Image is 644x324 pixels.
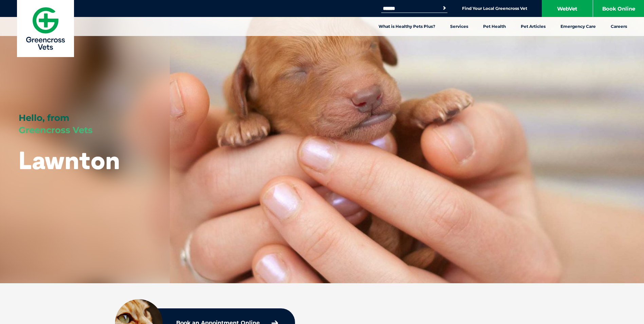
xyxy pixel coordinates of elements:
a: Emergency Care [553,17,603,36]
button: Search [441,5,448,12]
a: Pet Health [476,17,513,36]
span: Hello, from [19,112,69,123]
a: Services [443,17,476,36]
span: Greencross Vets [19,125,93,136]
a: Find Your Local Greencross Vet [462,6,527,11]
h1: Lawnton [19,147,120,174]
a: Pet Articles [513,17,553,36]
a: What is Healthy Pets Plus? [371,17,443,36]
a: Careers [603,17,634,36]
